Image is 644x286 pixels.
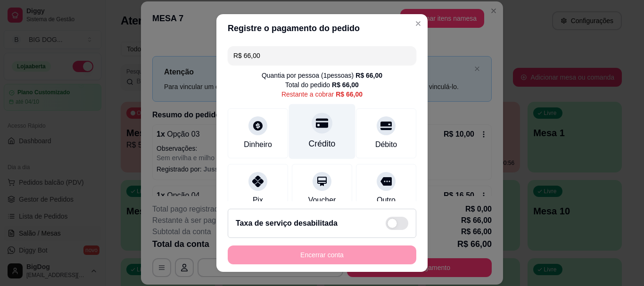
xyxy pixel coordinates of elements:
div: Dinheiro [244,139,272,150]
header: Registre o pagamento do pedido [216,14,428,42]
div: R$ 66,00 [332,80,359,90]
div: Pix [253,195,263,206]
button: Close [411,16,426,31]
div: Crédito [309,138,336,150]
div: Restante a cobrar [281,90,363,99]
input: Ex.: hambúrguer de cordeiro [233,46,411,65]
div: R$ 66,00 [355,71,382,80]
div: R$ 66,00 [336,90,363,99]
div: Débito [375,139,397,150]
div: Voucher [308,195,336,206]
div: Total do pedido [285,80,359,90]
h2: Taxa de serviço desabilitada [236,218,338,229]
div: Outro [377,195,396,206]
div: Quantia por pessoa ( 1 pessoas) [262,71,382,80]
